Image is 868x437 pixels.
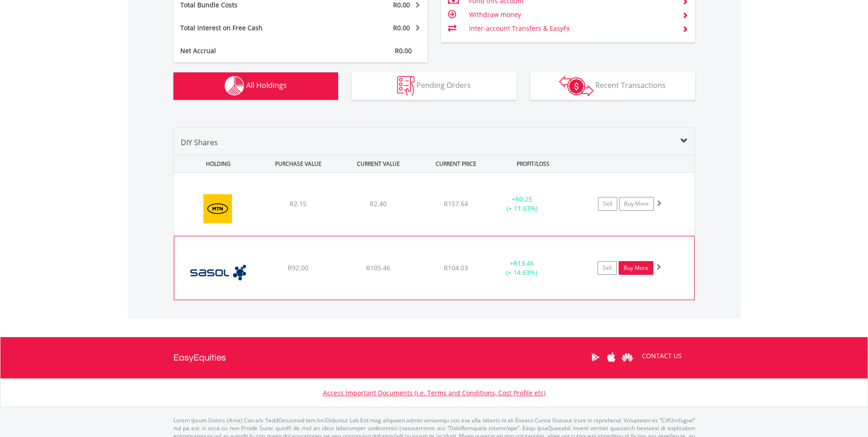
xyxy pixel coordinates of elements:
button: Pending Orders [352,72,517,100]
a: Sell [598,197,617,211]
a: Google Play [588,343,604,371]
div: CURRENT VALUE [340,155,418,172]
span: R2.40 [370,199,387,208]
div: CURRENT PRICE [419,155,492,172]
span: R157.64 [444,199,468,208]
button: Recent Transactions [530,72,695,100]
span: R13.46 [513,259,534,268]
button: All Holdings [173,72,338,100]
span: DIY Shares [181,137,218,147]
div: PROFIT/LOSS [494,155,572,172]
img: transactions-zar-wht.png [559,76,593,96]
a: Sell [598,261,617,275]
span: Pending Orders [416,80,471,90]
img: EQU.ZA.SOL.png [179,248,258,297]
span: Recent Transactions [595,80,666,90]
span: All Holdings [246,80,287,90]
span: R0.25 [515,195,532,203]
span: R2.15 [290,199,307,208]
div: HOLDING [174,155,258,172]
span: R0.00 [393,0,410,9]
div: + (+ 11.63%) [488,195,557,213]
span: R105.46 [366,263,390,272]
span: R0.00 [393,23,410,32]
td: Inter-account Transfers & EasyFx [469,22,674,35]
div: PURCHASE VALUE [259,155,338,172]
div: + (+ 14.63%) [487,259,556,277]
a: Buy More [619,261,653,275]
div: Net Accrual [173,46,322,55]
a: Buy More [619,197,654,211]
div: Total Interest on Free Cash [173,23,322,33]
div: Total Bundle Costs [173,0,322,10]
td: Withdraw money [469,8,674,22]
img: pending_instructions-wht.png [397,76,415,96]
span: R104.03 [444,263,468,272]
img: holdings-wht.png [225,76,244,96]
span: R92.00 [288,263,308,272]
a: CONTACT US [636,343,688,369]
a: EasyEquities [173,337,226,378]
span: R0.00 [395,46,412,55]
a: Access Important Documents (i.e. Terms and Conditions, Cost Profile etc) [323,388,545,397]
a: Huawei [620,343,636,371]
a: Apple [604,343,620,371]
img: EQU.ZA.MTN.png [178,184,257,233]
